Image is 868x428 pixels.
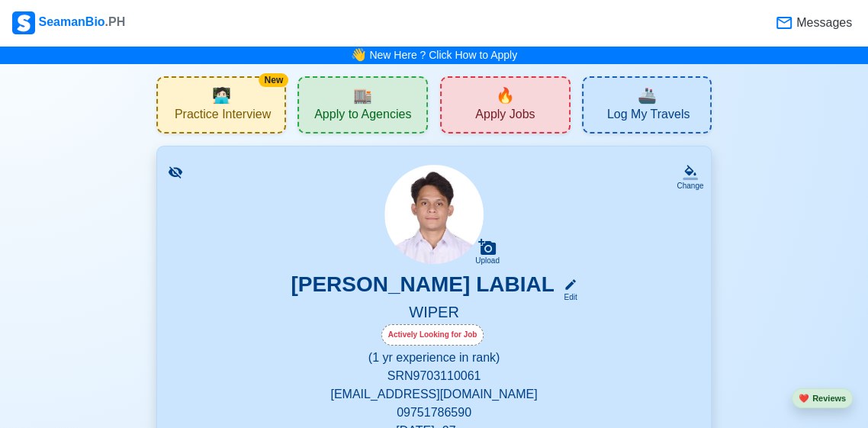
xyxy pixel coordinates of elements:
p: 09751786590 [175,404,693,422]
p: [EMAIL_ADDRESS][DOMAIN_NAME] [175,385,693,404]
p: (1 yr experience in rank) [175,349,693,367]
h3: [PERSON_NAME] LABIAL [291,272,554,303]
div: SeamanBio [12,11,125,34]
span: agencies [353,84,372,107]
span: travel [638,84,657,107]
div: Upload [475,256,500,265]
div: Actively Looking for Job [381,324,484,346]
span: Practice Interview [175,107,271,126]
a: New Here ? Click How to Apply [369,49,517,61]
button: heartReviews [792,388,853,409]
span: new [496,84,515,107]
span: heart [799,394,809,403]
p: SRN 9703110061 [175,367,693,385]
span: Apply Jobs [475,107,535,126]
div: Change [677,180,703,191]
h5: WIPER [175,303,693,324]
img: Logo [12,11,35,34]
div: New [259,73,288,87]
span: interview [212,84,231,107]
span: Log My Travels [607,107,690,126]
div: Edit [558,291,577,303]
span: .PH [105,15,126,28]
span: Apply to Agencies [314,107,411,126]
span: bell [347,43,370,66]
span: Messages [793,14,852,32]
